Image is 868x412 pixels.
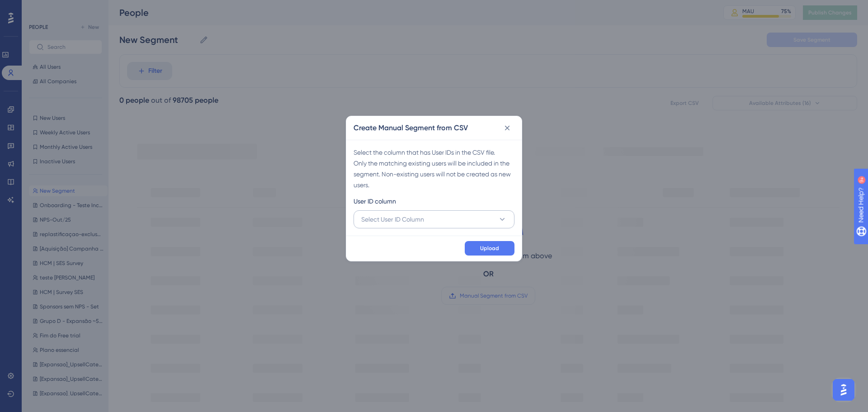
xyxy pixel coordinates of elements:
[480,245,499,252] span: Upload
[354,196,396,207] span: User ID column
[830,376,857,403] iframe: UserGuiding AI Assistant Launcher
[21,2,57,13] span: Need Help?
[354,123,468,133] h2: Create Manual Segment from CSV
[61,5,67,12] div: 9+
[354,147,514,190] div: Select the column that has User IDs in the CSV file. Only the matching existing users will be inc...
[361,214,424,225] span: Select User ID Column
